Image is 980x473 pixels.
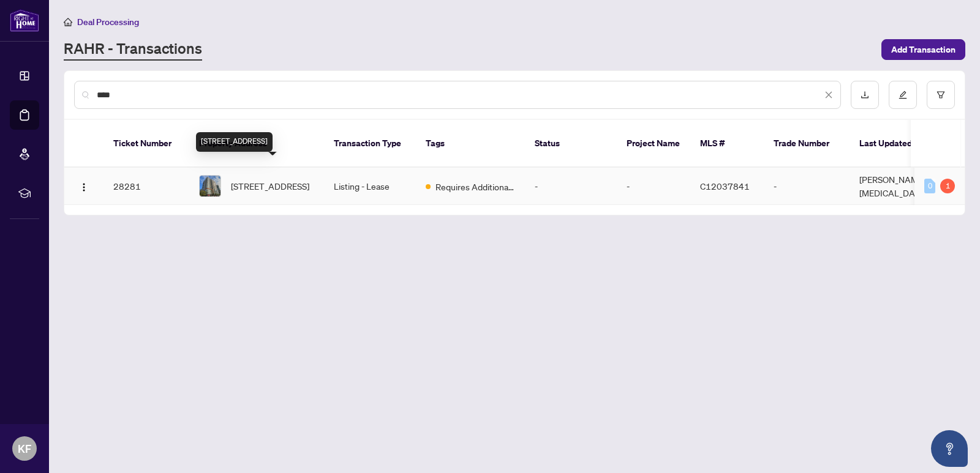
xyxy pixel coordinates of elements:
[189,120,324,168] th: Property Address
[324,168,416,205] td: Listing - Lease
[231,179,309,193] span: [STREET_ADDRESS]
[931,430,968,467] button: Open asap
[700,181,750,192] span: C12037841
[690,120,764,168] th: MLS #
[764,168,850,205] td: -
[74,176,94,196] button: Logo
[79,182,89,192] img: Logo
[200,176,221,196] img: thumbnail-img
[940,179,955,193] div: 1
[435,180,515,193] span: Requires Additional Docs
[64,39,202,61] a: RAHR - Transactions
[861,91,869,99] span: download
[924,179,935,193] div: 0
[881,39,965,60] button: Add Transaction
[617,120,690,168] th: Project Name
[64,18,72,26] span: home
[196,132,273,152] div: [STREET_ADDRESS]
[525,120,617,168] th: Status
[764,120,850,168] th: Trade Number
[889,81,917,109] button: edit
[104,168,189,205] td: 28281
[324,120,416,168] th: Transaction Type
[525,168,617,205] td: -
[927,81,955,109] button: filter
[851,81,879,109] button: download
[850,168,941,205] td: [PERSON_NAME][MEDICAL_DATA]
[891,40,956,59] span: Add Transaction
[899,91,907,99] span: edit
[77,17,139,28] span: Deal Processing
[10,9,39,32] img: logo
[416,120,525,168] th: Tags
[824,91,833,99] span: close
[937,91,945,99] span: filter
[617,168,690,205] td: -
[850,120,941,168] th: Last Updated By
[104,120,189,168] th: Ticket Number
[18,440,31,457] span: KF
